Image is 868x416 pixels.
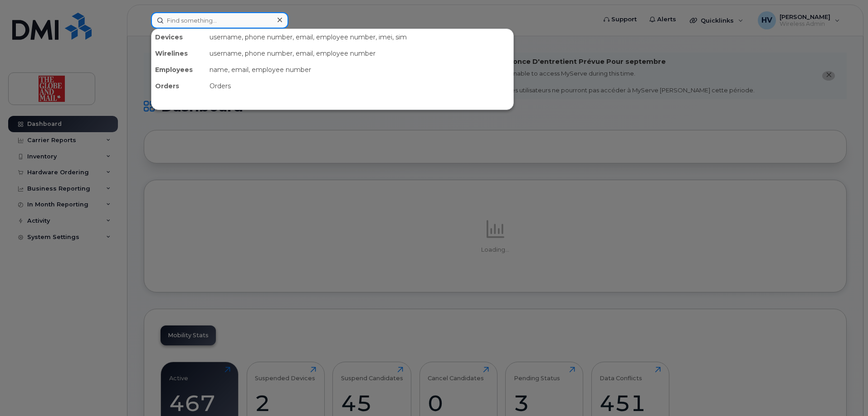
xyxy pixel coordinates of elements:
[206,29,513,45] div: username, phone number, email, employee number, imei, sim
[206,78,513,94] div: Orders
[151,78,206,94] div: Orders
[151,45,206,62] div: Wirelines
[151,29,206,45] div: Devices
[151,62,206,78] div: Employees
[206,45,513,62] div: username, phone number, email, employee number
[206,62,513,78] div: name, email, employee number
